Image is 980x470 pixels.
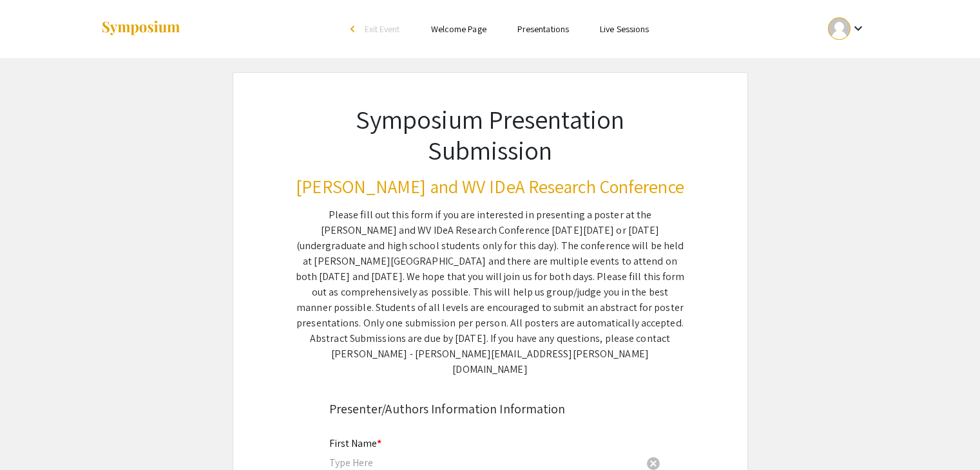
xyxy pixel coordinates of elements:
[329,437,381,450] mat-label: First Name
[296,176,685,198] h3: [PERSON_NAME] and WV IDeA Research Conference
[365,23,400,35] span: Exit Event
[296,207,685,377] div: Please fill out this form if you are interested in presenting a poster at the [PERSON_NAME] and W...
[814,14,879,43] button: Expand account dropdown
[517,23,569,35] a: Presentations
[329,456,640,469] input: Type Here
[850,21,866,36] mat-icon: Expand account dropdown
[329,399,651,418] div: Presenter/Authors Information Information
[296,104,685,165] h1: Symposium Presentation Submission
[101,20,181,37] img: Symposium by ForagerOne
[10,412,55,460] iframe: Chat
[431,23,486,35] a: Welcome Page
[351,25,358,33] div: arrow_back_ios
[600,23,649,35] a: Live Sessions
